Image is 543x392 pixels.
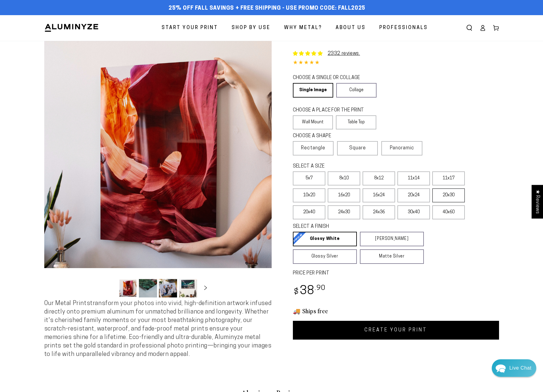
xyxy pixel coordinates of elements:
bdi: 38 [293,285,326,297]
h3: 🚚 Ships free [293,307,499,315]
label: Table Top [336,115,376,129]
a: [PERSON_NAME] [360,232,424,246]
label: 8x10 [328,171,360,185]
sup: .90 [315,285,326,292]
label: 8x12 [363,171,395,185]
span: Professionals [379,24,428,32]
img: Aluminyze [44,23,99,32]
a: CREATE YOUR PRINT [293,321,499,340]
span: Panoramic [390,146,414,151]
span: Our Metal Prints transform your photos into vivid, high-definition artwork infused directly onto ... [44,301,272,357]
legend: SELECT A FINISH [293,223,409,230]
span: Why Metal? [284,24,322,32]
label: 11x14 [397,171,430,185]
a: Single Image [293,83,333,98]
summary: Search our site [463,21,476,35]
button: Slide right [199,281,212,295]
button: Load image 4 in gallery view [179,279,197,297]
a: Start Your Print [157,20,223,36]
a: Glossy Silver [293,249,357,264]
span: 25% off FALL Savings + Free Shipping - Use Promo Code: FALL2025 [169,5,365,12]
a: About Us [331,20,370,36]
media-gallery: Gallery Viewer [44,41,272,299]
div: Click to open Judge.me floating reviews tab [531,185,543,218]
label: 16x20 [328,188,360,202]
span: Square [349,145,366,152]
button: Load image 1 in gallery view [119,279,137,297]
legend: SELECT A SIZE [293,163,414,170]
a: Shop By Use [227,20,275,36]
a: Glossy White [293,232,357,246]
legend: CHOOSE A PLACE FOR THE PRINT [293,107,371,114]
label: 20x24 [397,188,430,202]
span: $ [294,288,299,296]
label: 5x7 [293,171,325,185]
legend: CHOOSE A SHAPE [293,133,372,140]
label: 20x30 [432,188,465,202]
button: Load image 3 in gallery view [159,279,177,297]
button: Slide left [104,281,117,295]
a: Collage [336,83,377,98]
legend: CHOOSE A SINGLE OR COLLAGE [293,75,371,81]
span: About Us [336,24,366,32]
label: 30x40 [397,205,430,219]
div: 4.85 out of 5.0 stars [293,59,499,68]
label: Wall Mount [293,115,333,129]
label: 11x17 [432,171,465,185]
a: Matte Silver [360,249,424,264]
a: Professionals [375,20,432,36]
span: Rectangle [301,145,325,152]
div: Contact Us Directly [509,359,531,377]
label: 10x20 [293,188,325,202]
label: 16x24 [363,188,395,202]
label: 20x40 [293,205,325,219]
span: Start Your Print [162,24,218,32]
label: 24x30 [328,205,360,219]
label: 24x36 [363,205,395,219]
button: Load image 2 in gallery view [139,279,157,297]
a: 2332 reviews. [328,51,360,56]
span: Shop By Use [232,24,270,32]
label: PRICE PER PRINT [293,270,499,277]
label: 40x60 [432,205,465,219]
div: Chat widget toggle [492,359,536,377]
a: Why Metal? [280,20,327,36]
